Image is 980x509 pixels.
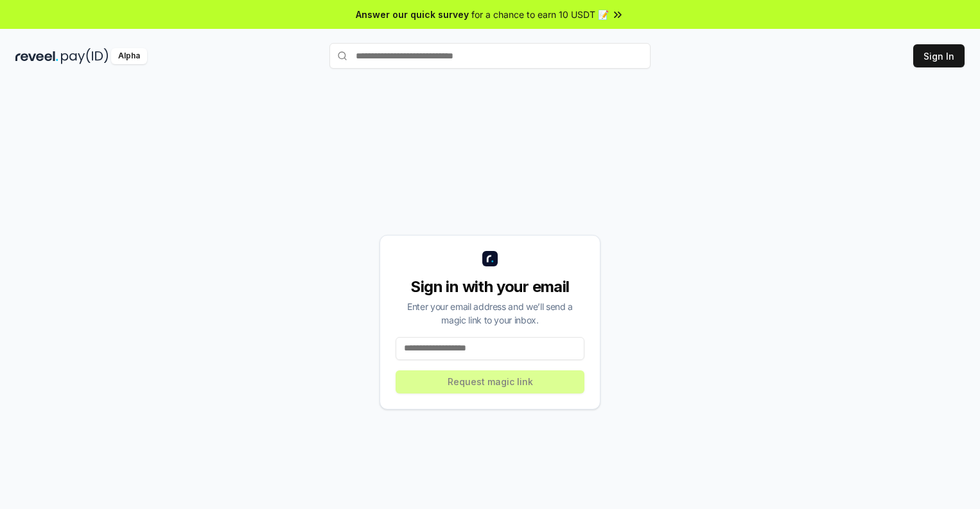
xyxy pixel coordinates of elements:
[61,48,109,64] img: pay_id
[913,44,965,67] button: Sign In
[471,8,609,21] span: for a chance to earn 10 USDT 📝
[356,8,469,21] span: Answer our quick survey
[396,277,584,297] div: Sign in with your email
[15,48,58,64] img: reveel_dark
[482,251,498,266] img: logo_small
[396,300,584,327] div: Enter your email address and we’ll send a magic link to your inbox.
[111,48,147,64] div: Alpha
